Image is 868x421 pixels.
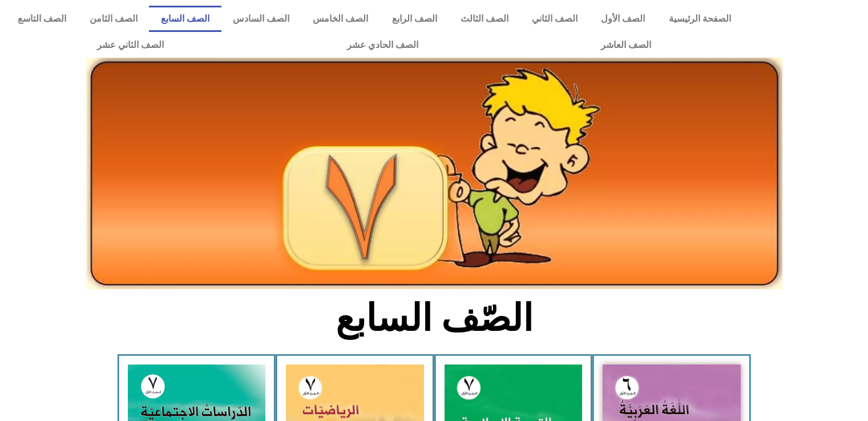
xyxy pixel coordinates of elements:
[301,6,380,32] a: الصف الخامس
[255,32,509,58] a: الصف الحادي عشر
[6,32,255,58] a: الصف الثاني عشر
[449,6,520,32] a: الصف الثالث
[245,296,623,341] h2: الصّف السابع
[657,6,742,32] a: الصفحة الرئيسية
[510,32,742,58] a: الصف العاشر
[590,6,657,32] a: الصف الأول
[221,6,301,32] a: الصف السادس
[6,6,78,32] a: الصف التاسع
[380,6,449,32] a: الصف الرابع
[149,6,221,32] a: الصف السابع
[78,6,149,32] a: الصف الثامن
[520,6,589,32] a: الصف الثاني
